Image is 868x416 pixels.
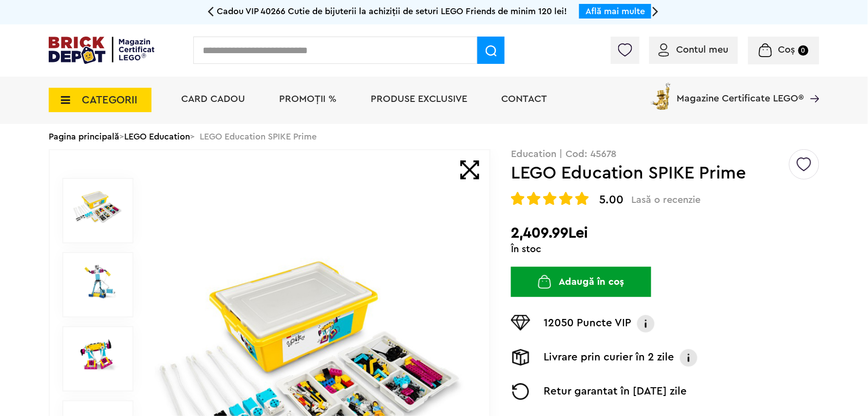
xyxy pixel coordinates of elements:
a: Pagina principală [49,132,119,141]
div: > > LEGO Education SPIKE Prime [49,124,819,149]
a: LEGO Education [124,132,190,141]
a: Află mai multe [585,7,645,16]
span: Magazine Certificate LEGO® [677,81,804,103]
a: Magazine Certificate LEGO® [804,81,819,91]
a: Contact [501,94,547,104]
img: Evaluare cu stele [575,192,589,205]
span: CATEGORII [82,95,137,105]
img: Evaluare cu stele [511,192,525,205]
img: Puncte VIP [511,315,530,331]
img: Livrare [511,349,530,366]
p: 12050 Puncte VIP [544,315,631,333]
span: 5.00 [599,194,623,206]
span: Lasă o recenzie [631,194,700,206]
img: Evaluare cu stele [527,192,541,205]
img: LEGO Education SPIKE Prime [73,263,123,299]
a: Produse exclusive [371,94,467,104]
a: Card Cadou [181,94,245,104]
p: Retur garantat în [DATE] zile [544,383,687,400]
img: Info VIP [636,315,656,333]
img: Info livrare prin curier [679,349,698,367]
p: Livrare prin curier în 2 zile [544,349,674,367]
button: Adaugă în coș [511,267,651,297]
img: Returnare [511,383,530,400]
small: 0 [798,45,809,56]
p: Education | Cod: 45678 [511,149,819,159]
a: PROMOȚII % [279,94,337,104]
h1: LEGO Education SPIKE Prime [511,164,788,182]
div: În stoc [511,244,819,254]
img: LEGO Education SPIKE Prime LEGO 45678 [73,337,123,373]
h2: 2,409.99Lei [511,224,819,242]
a: Contul meu [659,45,729,55]
img: LEGO Education SPIKE Prime [73,189,123,225]
span: Cadou VIP 40266 Cutie de bijuterii la achiziții de seturi LEGO Friends de minim 120 lei! [217,7,567,16]
span: Coș [778,45,795,55]
img: Evaluare cu stele [559,192,573,205]
img: Evaluare cu stele [543,192,557,205]
span: Contul meu [677,45,729,55]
